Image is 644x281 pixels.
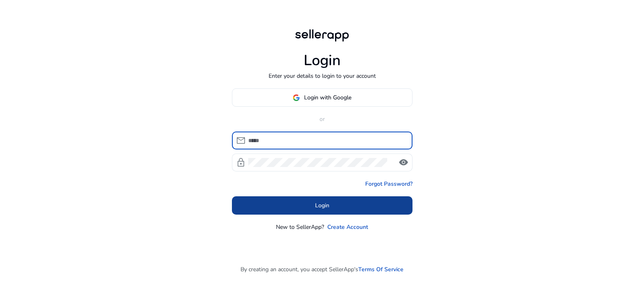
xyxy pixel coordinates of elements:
span: lock [236,158,246,167]
span: mail [236,136,246,145]
a: Create Account [327,223,368,231]
button: Login with Google [232,88,412,107]
button: Login [232,196,412,215]
a: Forgot Password? [365,180,412,188]
p: Enter your details to login to your account [269,72,376,80]
p: or [232,115,412,123]
span: Login with Google [304,93,351,102]
h1: Login [304,52,341,69]
img: google-logo.svg [293,94,300,101]
span: Login [315,201,329,210]
p: New to SellerApp? [276,223,324,231]
a: Terms Of Service [358,265,404,274]
span: visibility [399,158,408,167]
